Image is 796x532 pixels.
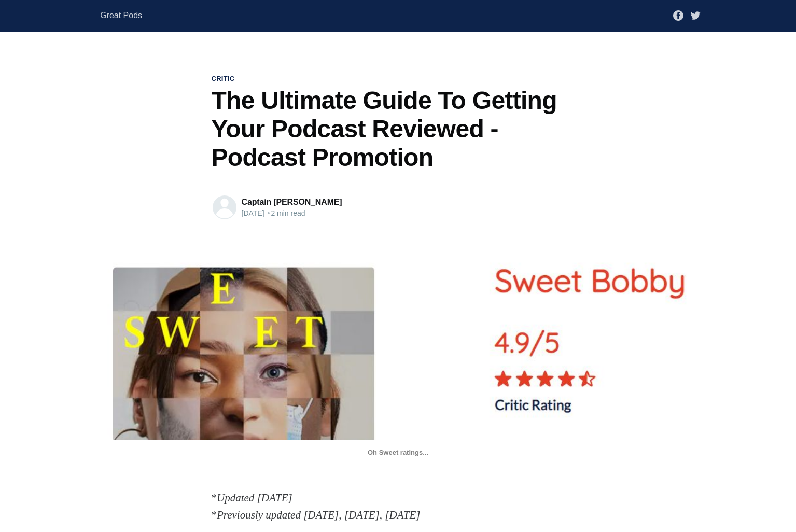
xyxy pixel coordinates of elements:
[242,209,264,217] time: [DATE]
[217,509,301,521] em: Previously updated
[100,6,142,25] a: Great Pods
[217,492,292,504] em: Updated [DATE]
[303,509,420,521] em: [DATE], [DATE], [DATE]
[242,198,342,206] a: Captain [PERSON_NAME]
[87,253,709,440] img: The Ultimate Guide To Getting Your Podcast Reviewed - Podcast Promotion
[87,440,709,457] figcaption: Oh Sweet ratings...
[267,209,270,218] span: •
[212,74,235,83] a: critic
[212,86,585,172] h1: The Ultimate Guide To Getting Your Podcast Reviewed - Podcast Promotion
[673,10,683,19] a: Facebook
[266,209,305,217] span: 2 min read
